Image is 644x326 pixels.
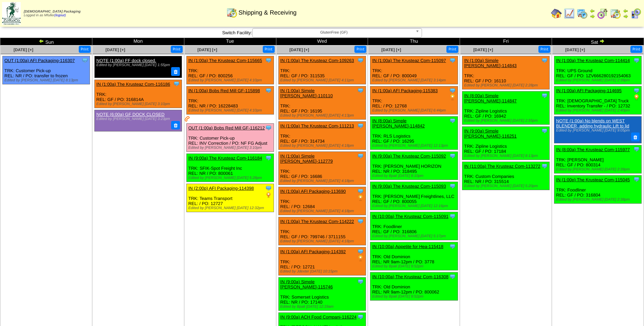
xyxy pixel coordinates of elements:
[565,47,585,52] a: [DATE] [+]
[226,7,237,18] img: calendarinout.gif
[556,108,641,113] div: Edited by [PERSON_NAME] [DATE] 2:40pm
[92,38,184,45] td: Mon
[39,38,44,44] img: arrowleft.gif
[610,8,621,19] img: calendarinout.gif
[554,86,642,115] div: TRK: [DEMOGRAPHIC_DATA] Truck REL: Inventory Transfer - / PO: 12732
[551,8,562,19] img: home.gif
[96,82,170,87] a: IN (1:00a) The Krusteaz Com-116186
[265,191,272,198] img: PO
[372,214,448,219] a: IN (10:00a) The Krusteaz Com-115091
[238,9,296,16] span: Shipping & Receiving
[186,124,274,152] div: TRK: Customer Pick-up REL: INV Correction / PO: NF FG Adjust
[280,219,354,224] a: IN (1:00a) The Krusteaz Com-114222
[372,204,457,208] div: Edited by [PERSON_NAME] [DATE] 12:16pm
[265,57,272,64] img: Tooltip
[372,174,457,178] div: Edited by Bpali [DATE] 8:10pm
[280,154,333,164] a: IN (1:00a) Simple [PERSON_NAME]-112779
[278,152,366,185] div: TRK: REL: GF / PO: 16686
[556,78,641,82] div: Edited by [PERSON_NAME] [DATE] 2:39pm
[541,163,548,169] img: Tooltip
[460,38,552,45] td: Fri
[280,114,366,118] div: Edited by [PERSON_NAME] [DATE] 4:13pm
[556,88,622,93] a: IN (1:00a) AFI Packaging-114695
[556,167,641,171] div: Edited by [PERSON_NAME] [DATE] 2:39pm
[185,116,190,122] img: Customer has been contacted and delivery has been arranged
[623,14,628,19] img: arrowright.gif
[630,46,642,53] button: Print
[278,122,366,150] div: TRK: REL: GF / PO: 314734
[370,56,458,84] div: TRK: REL: GF / PO: 800049
[198,47,217,52] a: [DATE] [+]
[106,47,125,52] span: [DATE] [+]
[633,146,640,152] img: Tooltip
[446,46,458,53] button: Print
[280,144,366,148] div: Edited by [PERSON_NAME] [DATE] 4:18pm
[184,38,276,45] td: Tue
[280,88,333,98] a: IN (1:00a) Simple [PERSON_NAME]-110110
[372,78,457,82] div: Edited by [PERSON_NAME] [DATE] 3:14pm
[280,78,366,82] div: Edited by [PERSON_NAME] [DATE] 4:11pm
[357,195,364,201] img: PO
[96,117,178,121] div: Edited by [PERSON_NAME] [DATE] 3:23pm
[541,92,548,99] img: Tooltip
[81,57,88,64] img: Tooltip
[278,247,366,276] div: TRK: REL: / PO: 12721
[464,58,517,68] a: IN (1:00a) Simple [PERSON_NAME]-114843
[14,47,33,52] a: [DATE] [+]
[357,278,364,285] img: Tooltip
[357,248,364,255] img: Tooltip
[449,273,456,280] img: Tooltip
[357,122,364,129] img: Tooltip
[188,156,262,161] a: IN (9:00a) The Krusteaz Com-116184
[188,206,274,210] div: Edited by [PERSON_NAME] [DATE] 12:32pm
[372,118,425,128] a: IN (8:00a) Simple [PERSON_NAME]-114842
[449,243,456,250] img: Tooltip
[368,38,460,45] td: Thu
[381,47,401,52] span: [DATE] [+]
[633,57,640,64] img: Tooltip
[188,108,274,113] div: Edited by [PERSON_NAME] [DATE] 4:10pm
[96,112,165,117] a: NOTE (6:00a) GF DOCK CLOSED
[280,305,366,309] div: Edited by Bpali [DATE] 12:19am
[630,8,641,19] img: calendarcustomer.gif
[462,91,550,125] div: TRK: Zipline Logistics REL: GF / PO: 16942
[3,56,90,84] div: TRK: Customer Pick-up REL: NR / PO: transfer to frozen
[372,234,457,238] div: Edited by [PERSON_NAME] [DATE] 5:17pm
[556,177,630,182] a: IN (1:00p) The Krusteaz Com-115045
[623,8,628,14] img: arrowleft.gif
[357,255,364,262] img: PO
[188,146,274,150] div: Edited by [PERSON_NAME] [DATE] 3:10pm
[280,179,366,183] div: Edited by [PERSON_NAME] [DATE] 4:18pm
[96,58,156,63] a: NOTE (1:00a) FF dock closed.
[556,147,630,152] a: IN (8:00a) The Krusteaz Com-115977
[4,58,75,63] a: OUT (1:00a) AFI Packaging-116307
[2,2,21,25] img: zoroco-logo-small.webp
[186,154,274,182] div: TRK: SFIK-Spot Freight Inc REL: NR / PO: 800061
[590,14,595,19] img: arrowright.gif
[538,46,550,53] button: Print
[633,87,640,94] img: Tooltip
[372,144,457,148] div: Edited by [PERSON_NAME] [DATE] 12:13pm
[280,209,366,213] div: Edited by [PERSON_NAME] [DATE] 4:18pm
[96,102,182,106] div: Edited by [PERSON_NAME] [DATE] 3:10pm
[280,279,333,289] a: IN (9:00a) Simple [PERSON_NAME]-115746
[541,57,548,64] img: Tooltip
[462,127,550,160] div: TRK: Zipline Logistics REL: GF / PO: 17184
[464,128,517,139] a: IN (9:00a) Simple [PERSON_NAME]-116251
[449,117,456,124] img: Tooltip
[94,80,182,108] div: TRK: REL: GF / PO: 316814A
[633,176,640,183] img: Tooltip
[278,217,366,245] div: TRK: REL: GF / PO: 799746 / 3711155
[633,94,640,101] img: PO
[278,86,366,120] div: TRK: REL: GF / PO: 16195
[280,189,346,194] a: IN (1:00a) AFI Packaging-113690
[464,184,549,188] div: Edited by [PERSON_NAME] [DATE] 5:20pm
[554,175,642,203] div: TRK: Foodliner REL: GF / PO: 316804
[289,47,309,52] span: [DATE] [+]
[554,145,642,173] div: TRK: [PERSON_NAME] REL: GF / PO: 800314
[449,57,456,64] img: Tooltip
[372,58,446,63] a: IN (1:00a) The Krusteaz Com-115097
[464,93,517,103] a: IN (8:00a) Simple [PERSON_NAME]-114847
